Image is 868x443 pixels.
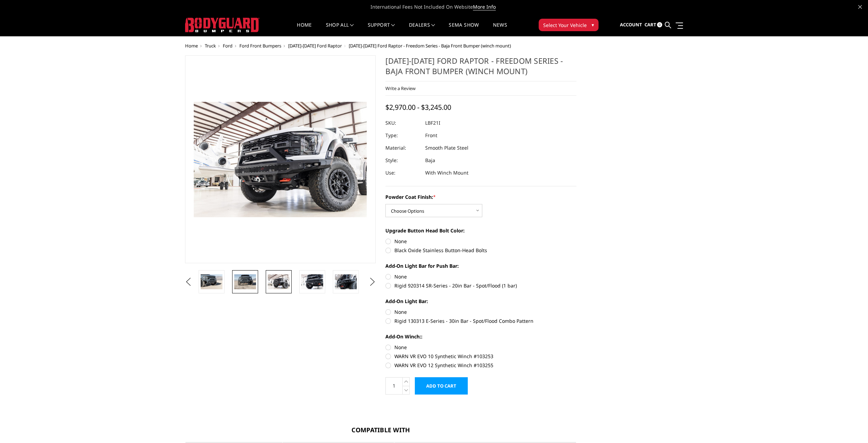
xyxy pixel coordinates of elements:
[425,117,440,129] dd: LBF21I
[185,18,259,32] img: BODYGUARD BUMPERS
[301,274,323,289] img: 2021-2025 Ford Raptor - Freedom Series - Baja Front Bumper (winch mount)
[385,282,576,289] label: Rigid 920314 SR-Series - 20in Bar - Spot/Flood (1 bar)
[268,274,290,289] img: 2021-2025 Ford Raptor - Freedom Series - Baja Front Bumper (winch mount)
[493,23,507,36] a: News
[223,43,232,49] a: Ford
[385,129,420,142] dt: Type:
[385,142,420,154] dt: Material:
[185,55,376,263] a: 2021-2025 Ford Raptor - Freedom Series - Baja Front Bumper (winch mount)
[183,277,194,287] button: Previous
[385,353,576,360] label: WARN VR EVO 10 Synthetic Winch #103253
[592,21,594,28] span: ▾
[205,43,216,49] a: Truck
[297,23,312,36] a: Home
[620,21,642,28] span: Account
[185,425,577,435] h3: Compatible With
[234,274,256,289] img: 2021-2025 Ford Raptor - Freedom Series - Baja Front Bumper (winch mount)
[539,19,599,31] button: Select Your Vehicle
[415,377,468,395] input: Add to Cart
[449,23,479,36] a: SEMA Show
[644,16,662,34] a: Cart 0
[644,21,656,28] span: Cart
[385,103,451,112] span: $2,970.00 - $3,245.00
[385,85,415,91] a: Write a Review
[425,142,468,154] dd: Smooth Plate Steel
[367,277,377,287] button: Next
[385,55,576,81] h1: [DATE]-[DATE] Ford Raptor - Freedom Series - Baja Front Bumper (winch mount)
[425,154,435,167] dd: Baja
[657,22,662,27] span: 0
[543,21,587,29] span: Select Your Vehicle
[425,167,468,179] dd: With Winch Mount
[385,154,420,167] dt: Style:
[335,274,357,289] img: 2021-2025 Ford Raptor - Freedom Series - Baja Front Bumper (winch mount)
[385,247,576,254] label: Black Oxide Stainless Button-Head Bolts
[385,117,420,129] dt: SKU:
[385,167,420,179] dt: Use:
[385,193,576,201] label: Powder Coat Finish:
[385,238,576,245] label: None
[385,317,576,325] label: Rigid 130313 E-Series - 30in Bar - Spot/Flood Combo Pattern
[425,129,437,142] dd: Front
[385,227,576,234] label: Upgrade Button Head Bolt Color:
[385,344,576,351] label: None
[409,23,435,36] a: Dealers
[185,43,198,49] a: Home
[385,362,576,369] label: WARN VR EVO 12 Synthetic Winch #103255
[288,43,342,49] a: [DATE]-[DATE] Ford Raptor
[201,274,222,289] img: 2021-2025 Ford Raptor - Freedom Series - Baja Front Bumper (winch mount)
[326,23,354,36] a: shop all
[620,16,642,34] a: Account
[385,333,576,340] label: Add-On Winch::
[385,262,576,269] label: Add-On Light Bar for Push Bar:
[385,308,576,316] label: None
[349,43,511,49] span: [DATE]-[DATE] Ford Raptor - Freedom Series - Baja Front Bumper (winch mount)
[239,43,281,49] a: Ford Front Bumpers
[473,3,496,10] a: More Info
[385,298,576,305] label: Add-On Light Bar:
[385,273,576,280] label: None
[368,23,395,36] a: Support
